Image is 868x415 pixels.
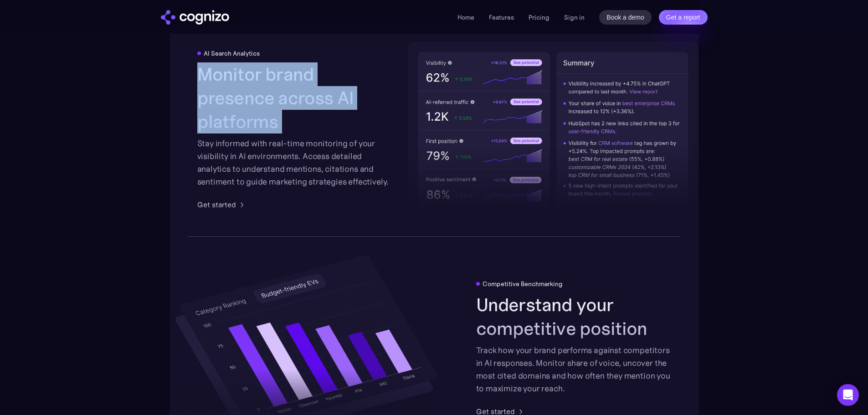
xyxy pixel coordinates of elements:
a: Pricing [529,13,550,21]
img: tab_keywords_by_traffic_grey.svg [96,54,103,61]
div: Get started [197,199,236,210]
div: ドメイン概要 [41,55,76,61]
a: Get a report [659,10,708,25]
a: Features [489,13,514,21]
img: tab_domain_overview_orange.svg [31,54,38,61]
a: Book a demo [599,10,652,25]
img: AI visibility metrics performance insights [408,42,699,218]
div: Open Intercom Messenger [837,384,859,406]
div: v 4.0.25 [26,15,45,22]
div: キーワード流入 [106,55,147,61]
div: Stay informed with real-time monitoring of your visibility in AI environments. Access detailed an... [197,137,392,188]
div: Competitive Benchmarking [483,280,563,287]
div: Track how your brand performs against competitors in AI responses. Monitor share of voice, uncove... [476,344,671,395]
h2: Monitor brand presence across AI platforms [197,62,392,133]
div: AI Search Analytics [204,50,260,57]
a: Home [457,13,474,21]
h2: Understand your competitive position [476,293,671,340]
img: cognizo logo [161,10,229,25]
div: ドメイン: [URL] [24,24,70,32]
img: logo_orange.svg [15,15,22,22]
a: Get started [197,199,247,210]
a: Sign in [564,12,585,23]
img: website_grey.svg [15,24,22,32]
a: home [161,10,229,25]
